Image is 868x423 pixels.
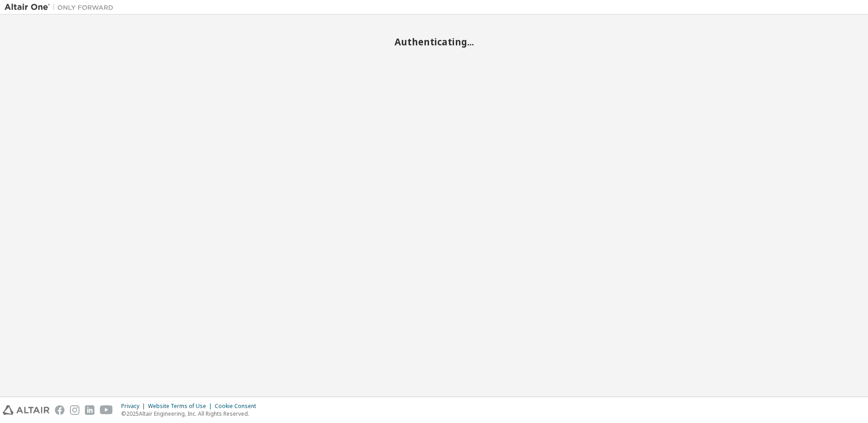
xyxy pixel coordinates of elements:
[121,410,261,418] p: © 2025 Altair Engineering, Inc. All Rights Reserved.
[121,403,148,410] div: Privacy
[70,405,79,415] img: instagram.svg
[5,36,863,48] h2: Authenticating...
[100,405,113,415] img: youtube.svg
[3,405,49,415] img: altair_logo.svg
[55,405,64,415] img: facebook.svg
[85,405,94,415] img: linkedin.svg
[215,403,261,410] div: Cookie Consent
[5,3,118,12] img: Altair One
[148,403,215,410] div: Website Terms of Use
